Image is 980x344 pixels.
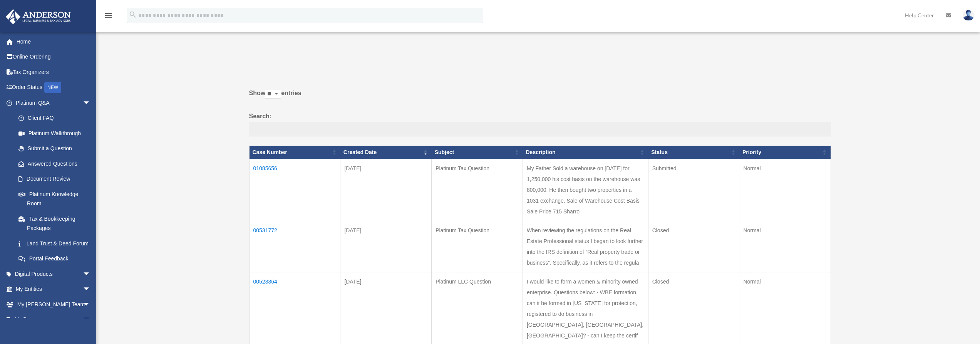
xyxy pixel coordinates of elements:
i: search [129,10,137,19]
input: Search: [249,122,831,136]
th: Description: activate to sort column ascending [523,146,648,159]
a: Document Review [11,171,98,187]
img: Anderson Advisors Platinum Portal [3,9,73,24]
span: arrow_drop_down [83,282,98,297]
a: Land Trust & Deed Forum [11,236,98,251]
a: menu [104,13,113,20]
td: [DATE] [340,221,432,272]
a: Order StatusNEW [5,80,102,96]
td: Submitted [648,159,739,221]
td: 00531772 [249,221,340,272]
a: Portal Feedback [11,251,98,267]
a: My Documentsarrow_drop_down [5,312,102,327]
td: [DATE] [340,159,432,221]
th: Subject: activate to sort column ascending [432,146,523,159]
th: Priority: activate to sort column ascending [739,146,831,159]
td: Platinum Tax Question [432,221,523,272]
th: Created Date: activate to sort column ascending [340,146,432,159]
td: Platinum Tax Question [432,159,523,221]
select: Showentries [265,90,281,99]
a: Digital Productsarrow_drop_down [5,266,102,282]
a: My Entitiesarrow_drop_down [5,282,102,297]
th: Case Number: activate to sort column ascending [249,146,340,159]
a: Platinum Q&Aarrow_drop_down [5,95,98,111]
span: arrow_drop_down [83,266,98,282]
label: Show entries [249,88,831,106]
a: Submit a Question [11,141,98,156]
td: My Father Sold a warehouse on [DATE] for 1,250,000 his cost basis on the warehouse was 800,000. H... [523,159,648,221]
a: Online Ordering [5,49,102,65]
a: Answered Questions [11,156,94,171]
td: Closed [648,221,739,272]
td: Normal [739,159,831,221]
a: Tax Organizers [5,64,102,80]
td: 01085656 [249,159,340,221]
a: My [PERSON_NAME] Teamarrow_drop_down [5,297,102,312]
span: arrow_drop_down [83,297,98,312]
label: Search: [249,111,831,136]
a: Home [5,34,102,49]
i: menu [104,11,113,20]
td: Normal [739,221,831,272]
th: Status: activate to sort column ascending [648,146,739,159]
a: Platinum Knowledge Room [11,186,98,211]
div: NEW [44,82,61,93]
span: arrow_drop_down [83,312,98,328]
a: Tax & Bookkeeping Packages [11,211,98,236]
td: When reviewing the regulations on the Real Estate Professional status I began to look further int... [523,221,648,272]
a: Platinum Walkthrough [11,126,98,141]
img: User Pic [963,10,974,21]
a: Client FAQ [11,111,98,126]
span: arrow_drop_down [83,95,98,111]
